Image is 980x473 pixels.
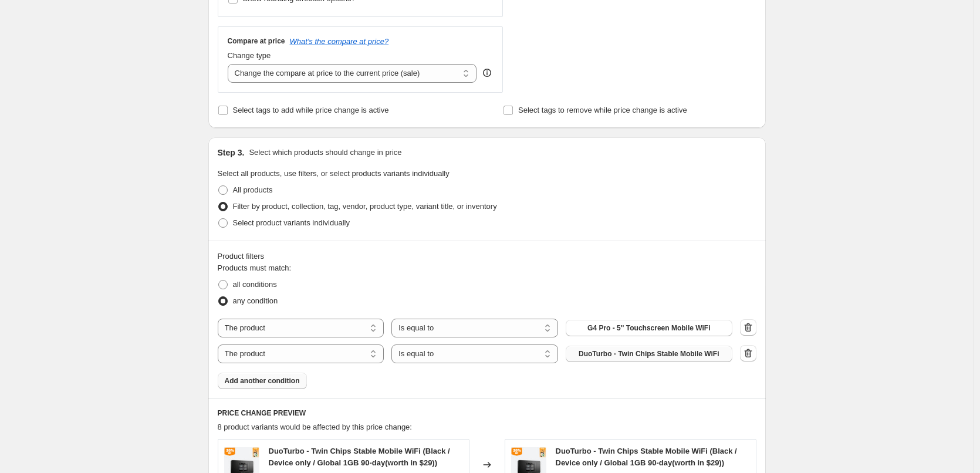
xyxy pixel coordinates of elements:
[233,296,278,305] span: any condition
[233,106,389,114] span: Select tags to add while price change is active
[218,263,292,272] span: Products must match:
[290,37,389,46] button: What's the compare at price?
[556,447,737,467] span: DuoTurbo - Twin Chips Stable Mobile WiFi (Black / Device only / Global 1GB 90-day(worth in $29))
[218,251,756,262] div: Product filters
[233,185,273,194] span: All products
[587,323,710,333] span: G4 Pro - 5'' Touchscreen Mobile WiFi
[218,408,756,418] h6: PRICE CHANGE PREVIEW
[218,423,412,431] span: 8 product variants would be affected by this price change:
[218,373,307,389] button: Add another condition
[228,36,285,46] h3: Compare at price
[579,349,719,359] span: DuoTurbo - Twin Chips Stable Mobile WiFi
[233,218,350,227] span: Select product variants individually
[566,346,732,362] button: DuoTurbo - Twin Chips Stable Mobile WiFi
[481,67,493,79] div: help
[269,447,450,467] span: DuoTurbo - Twin Chips Stable Mobile WiFi (Black / Device only / Global 1GB 90-day(worth in $29))
[249,147,401,158] p: Select which products should change in price
[228,51,271,60] span: Change type
[518,106,687,114] span: Select tags to remove while price change is active
[233,202,497,211] span: Filter by product, collection, tag, vendor, product type, variant title, or inventory
[218,169,450,178] span: Select all products, use filters, or select products variants individually
[566,320,732,336] button: G4 Pro - 5'' Touchscreen Mobile WiFi
[233,280,277,289] span: all conditions
[218,147,245,158] h2: Step 3.
[225,376,300,386] span: Add another condition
